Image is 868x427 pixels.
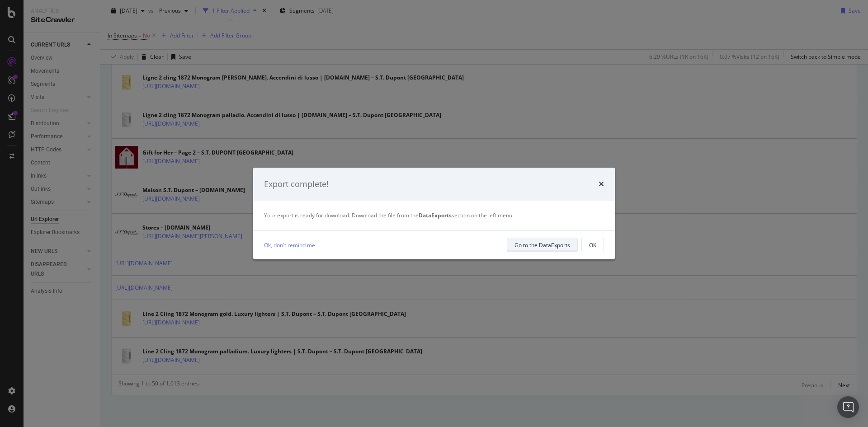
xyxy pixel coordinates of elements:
div: modal [253,168,615,260]
button: Go to the DataExports [507,238,578,252]
a: Ok, don't remind me [264,240,315,250]
div: Your export is ready for download. Download the file from the [264,211,604,219]
div: OK [589,241,596,249]
div: Go to the DataExports [514,241,570,249]
div: times [599,178,604,190]
div: Export complete! [264,178,329,190]
strong: DataExports [419,211,452,219]
button: OK [581,238,604,252]
div: Open Intercom Messenger [837,396,859,418]
span: section on the left menu. [419,211,514,219]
